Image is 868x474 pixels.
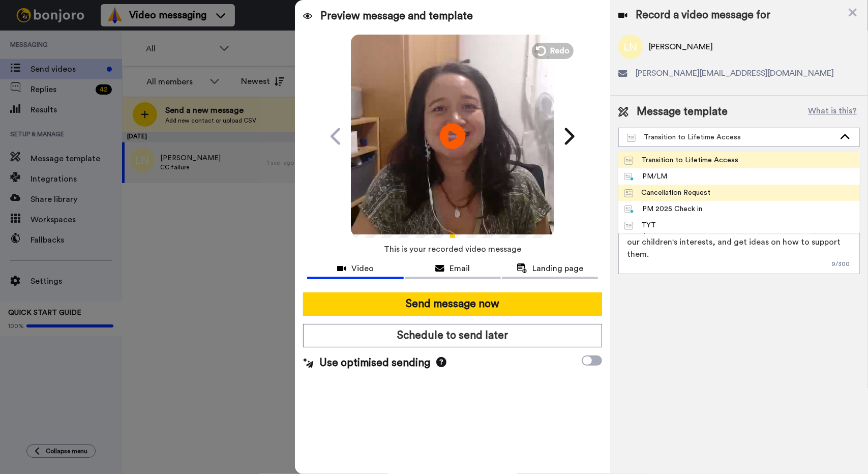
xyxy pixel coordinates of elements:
button: What is this? [805,104,860,120]
span: [PERSON_NAME][EMAIL_ADDRESS][DOMAIN_NAME] [636,67,834,79]
span: Email [450,262,470,275]
span: Use optimised sending [319,355,430,371]
span: This is your recorded video message [384,238,521,260]
div: PM/LM [624,171,667,182]
div: Cancellation Request [624,188,710,198]
button: Send message now [303,292,602,316]
img: Message-temps.svg [624,157,633,165]
img: Message-temps.svg [627,134,636,142]
img: Message-temps.svg [624,222,633,230]
span: Video [351,262,374,275]
div: TYT [624,220,656,230]
div: Transition to Lifetime Access [624,155,738,165]
div: PM 2025 Check in [624,204,702,214]
img: nextgen-template.svg [624,205,634,214]
div: Transition to Lifetime Access [627,132,835,142]
button: Schedule to send later [303,324,602,347]
img: Message-temps.svg [624,189,633,197]
span: Message template [637,104,728,120]
img: nextgen-template.svg [624,173,634,181]
span: Landing page [532,262,583,275]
